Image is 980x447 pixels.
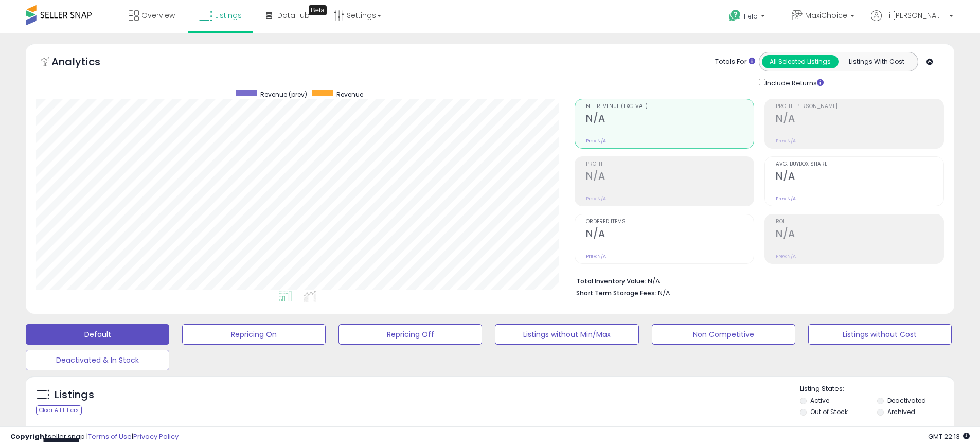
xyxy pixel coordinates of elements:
[586,138,606,144] small: Prev: N/A
[776,170,943,184] h2: N/A
[887,396,926,405] label: Deactivated
[884,10,946,21] span: Hi [PERSON_NAME]
[776,104,943,110] span: Profit [PERSON_NAME]
[586,162,754,167] span: Profit
[744,12,758,21] span: Help
[576,274,936,287] li: N/A
[586,170,754,184] h2: N/A
[887,407,915,416] label: Archived
[277,10,310,21] span: DataHub
[336,90,363,99] span: Revenue
[776,162,943,167] span: Avg. Buybox Share
[141,10,175,21] span: Overview
[495,324,638,345] button: Listings without Min/Max
[55,388,94,402] h5: Listings
[260,90,307,99] span: Revenue (prev)
[808,324,952,345] button: Listings without Cost
[776,195,796,202] small: Prev: N/A
[776,138,796,144] small: Prev: N/A
[776,228,943,242] h2: N/A
[658,288,670,298] span: N/A
[215,10,242,21] span: Listings
[338,324,482,345] button: Repricing Off
[751,77,836,88] div: Include Returns
[309,5,327,15] div: Tooltip anchor
[586,219,754,225] span: Ordered Items
[805,10,847,21] span: MaxiChoice
[586,104,754,110] span: Net Revenue (Exc. VAT)
[586,228,754,242] h2: N/A
[762,55,839,68] button: All Selected Listings
[715,57,755,67] div: Totals For
[721,2,775,33] a: Help
[810,396,829,405] label: Active
[728,9,741,22] i: Get Help
[871,10,953,33] a: Hi [PERSON_NAME]
[182,324,326,345] button: Repricing On
[776,219,943,225] span: ROI
[928,432,970,441] span: 2025-09-17 22:13 GMT
[776,113,943,127] h2: N/A
[586,253,606,259] small: Prev: N/A
[838,55,915,68] button: Listings With Cost
[26,350,169,370] button: Deactivated & In Stock
[576,289,656,297] b: Short Term Storage Fees:
[26,324,169,345] button: Default
[576,277,646,285] b: Total Inventory Value:
[10,432,48,441] strong: Copyright
[776,253,796,259] small: Prev: N/A
[810,407,848,416] label: Out of Stock
[586,195,606,202] small: Prev: N/A
[586,113,754,127] h2: N/A
[10,432,179,442] div: seller snap | |
[51,55,120,71] h5: Analytics
[36,405,82,415] div: Clear All Filters
[652,324,795,345] button: Non Competitive
[800,384,954,394] p: Listing States:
